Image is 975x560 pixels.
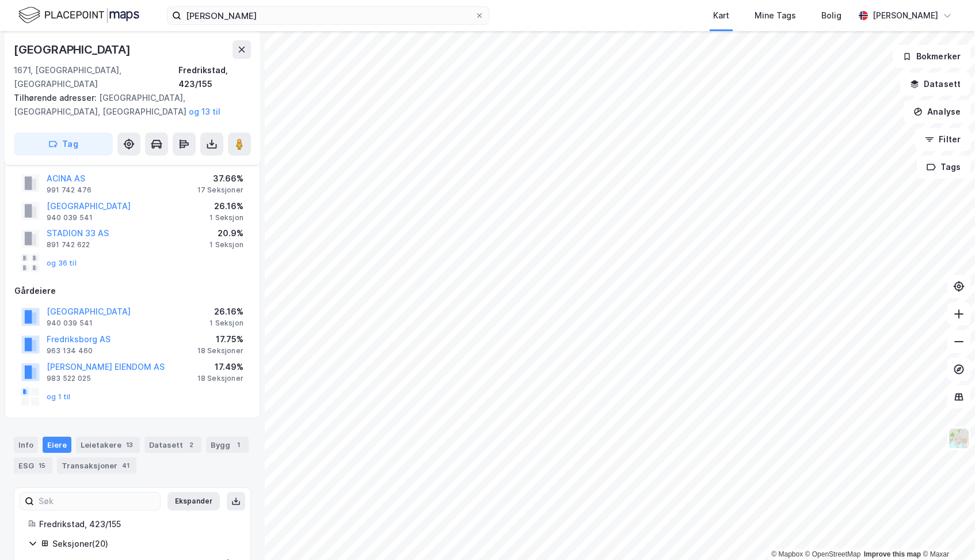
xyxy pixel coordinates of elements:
div: 37.66% [197,172,243,186]
button: Tag [14,133,113,156]
div: 18 Seksjoner [197,374,243,383]
div: 1 Seksjon [210,319,243,328]
div: Gårdeiere [14,284,250,298]
div: 26.16% [210,305,243,319]
div: 991 742 476 [47,186,92,195]
div: 41 [120,460,132,471]
div: 15 [36,460,48,471]
a: Improve this map [864,550,921,558]
div: Kart [713,9,729,22]
a: OpenStreetMap [805,550,861,558]
button: Ekspander [167,492,220,510]
div: Bolig [821,9,841,22]
div: [GEOGRAPHIC_DATA], [GEOGRAPHIC_DATA], [GEOGRAPHIC_DATA] [14,91,242,119]
div: Eiere [43,437,71,453]
div: ESG [14,457,52,474]
div: Bygg [206,437,249,453]
div: Kontrollprogram for chat [917,505,975,560]
div: 963 134 460 [47,346,93,355]
div: Transaksjoner [57,457,136,474]
div: 17.75% [197,332,243,346]
div: [GEOGRAPHIC_DATA] [14,40,133,59]
div: 983 522 025 [47,374,91,383]
div: 17.49% [197,360,243,374]
div: Datasett [144,437,201,453]
div: Seksjoner ( 20 ) [52,537,237,551]
div: 1671, [GEOGRAPHIC_DATA], [GEOGRAPHIC_DATA] [14,63,178,91]
input: Søk [34,493,160,510]
button: Analyse [904,100,970,123]
button: Filter [915,128,970,151]
div: [PERSON_NAME] [873,9,938,22]
div: 891 742 622 [47,240,90,249]
div: Fredrikstad, 423/155 [178,63,251,91]
div: 940 039 541 [47,319,93,328]
button: Datasett [900,73,970,96]
div: Info [14,437,38,453]
div: Leietakere [76,437,140,453]
button: Bokmerker [893,45,970,68]
div: 18 Seksjoner [197,346,243,355]
div: 20.9% [210,226,243,240]
img: Z [948,427,970,449]
a: Mapbox [771,550,803,558]
img: logo.f888ab2527a4732fd821a326f86c7f29.svg [18,5,139,25]
div: 13 [124,439,135,451]
div: Mine Tags [755,9,796,22]
span: Tilhørende adresser: [14,93,99,103]
iframe: Chat Widget [917,505,975,560]
div: 1 Seksjon [210,240,243,249]
div: Fredrikstad, 423/155 [39,517,237,531]
div: 26.16% [210,199,243,213]
div: 940 039 541 [47,213,93,222]
div: 1 [233,439,244,451]
div: 17 Seksjoner [197,186,243,195]
div: 2 [185,439,197,451]
button: Tags [917,156,970,179]
input: Søk på adresse, matrikkel, gårdeiere, leietakere eller personer [181,7,475,24]
div: 1 Seksjon [210,213,243,222]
